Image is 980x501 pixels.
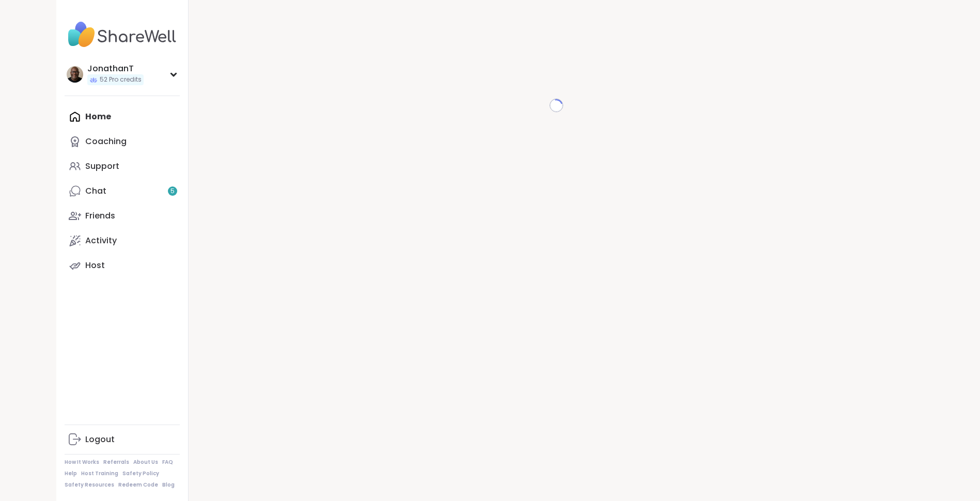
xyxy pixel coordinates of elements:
[81,470,118,477] a: Host Training
[118,481,158,489] a: Redeem Code
[85,434,115,445] div: Logout
[85,235,117,246] div: Activity
[85,161,119,172] div: Support
[103,459,129,466] a: Referrals
[65,427,180,452] a: Logout
[100,75,142,84] span: 52 Pro credits
[65,129,180,154] a: Coaching
[85,185,106,197] div: Chat
[65,17,180,53] img: ShareWell Nav Logo
[85,260,105,271] div: Host
[65,228,180,253] a: Activity
[85,210,115,222] div: Friends
[133,459,158,466] a: About Us
[87,63,144,74] div: JonathanT
[65,203,180,228] a: Friends
[65,481,114,489] a: Safety Resources
[162,481,175,489] a: Blog
[65,253,180,278] a: Host
[65,470,77,477] a: Help
[65,154,180,179] a: Support
[65,179,180,203] a: Chat5
[122,470,159,477] a: Safety Policy
[85,136,127,147] div: Coaching
[162,459,173,466] a: FAQ
[170,187,175,196] span: 5
[65,459,99,466] a: How It Works
[67,66,83,83] img: JonathanT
